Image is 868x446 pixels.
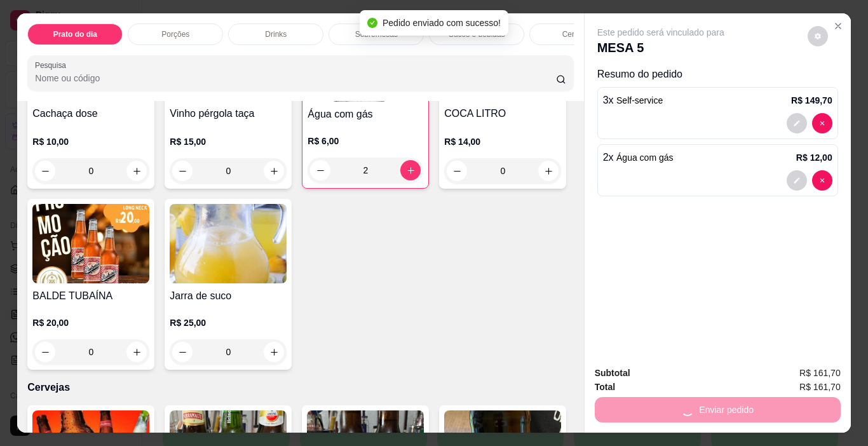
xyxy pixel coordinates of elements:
button: decrease-product-quantity [812,113,832,133]
p: R$ 6,00 [308,135,423,147]
h4: Jarra de suco [170,288,287,304]
button: increase-product-quantity [126,342,147,362]
p: R$ 20,00 [32,316,149,329]
button: decrease-product-quantity [447,161,467,181]
p: Prato do dia [53,29,97,39]
button: decrease-product-quantity [172,342,193,362]
span: check-circle [367,18,377,28]
strong: Subtotal [595,368,630,378]
button: increase-product-quantity [126,161,147,181]
p: 3 x [603,93,663,108]
button: decrease-product-quantity [310,160,330,180]
label: Pesquisa [35,60,71,71]
p: R$ 14,00 [444,135,561,148]
p: Resumo do pedido [597,67,838,82]
button: decrease-product-quantity [172,161,193,181]
p: R$ 15,00 [170,135,287,148]
button: increase-product-quantity [264,161,284,181]
button: increase-product-quantity [264,342,284,362]
span: R$ 161,70 [799,380,841,394]
h4: Água com gás [308,107,423,122]
p: Drinks [265,29,287,39]
button: decrease-product-quantity [808,26,828,46]
p: MESA 5 [597,39,724,57]
p: R$ 25,00 [170,316,287,329]
p: Sobremesas [355,29,398,39]
p: Este pedido será vinculado para [597,26,724,39]
h4: Vinho pérgola taça [170,106,287,121]
strong: Total [595,382,615,392]
p: Cervejas [27,380,573,395]
p: Porções [161,29,189,39]
button: decrease-product-quantity [35,161,55,181]
button: increase-product-quantity [400,160,421,180]
h4: COCA LITRO [444,106,561,121]
button: Close [828,16,848,36]
p: R$ 12,00 [796,151,832,164]
img: product-image [170,204,287,283]
button: decrease-product-quantity [812,170,832,191]
h4: BALDE TUBAÍNA [32,288,149,304]
p: R$ 149,70 [791,94,832,107]
p: 2 x [603,150,674,165]
h4: Cachaça dose [32,106,149,121]
button: decrease-product-quantity [787,113,807,133]
button: decrease-product-quantity [787,170,807,191]
p: R$ 10,00 [32,135,149,148]
span: Água com gás [616,152,674,163]
button: decrease-product-quantity [35,342,55,362]
span: R$ 161,70 [799,366,841,380]
span: Pedido enviado com sucesso! [383,18,501,28]
input: Pesquisa [35,72,556,84]
button: increase-product-quantity [538,161,559,181]
p: Cervejas [562,29,592,39]
span: Self-service [616,95,663,105]
img: product-image [32,204,149,283]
